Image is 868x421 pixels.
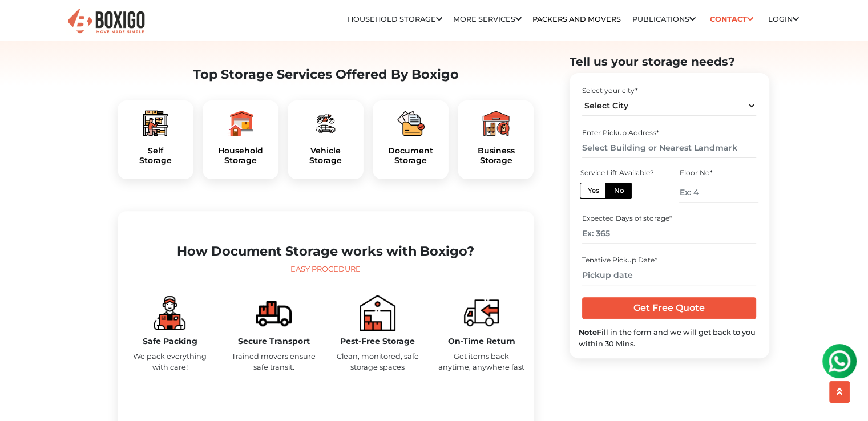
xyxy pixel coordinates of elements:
img: Boxigo [66,7,146,35]
a: More services [453,15,522,23]
a: Packers and Movers [532,15,621,23]
div: Easy Procedure [127,264,525,275]
a: Publications [632,15,696,23]
input: Get Free Quote [582,297,756,319]
img: boxigo_packers_and_movers_plan [482,110,510,137]
a: DocumentStorage [382,146,439,165]
p: Clean, monitored, safe storage spaces [334,351,421,373]
input: Select Building or Nearest Landmark [582,138,756,158]
div: Fill in the form and we will get back to you within 30 Mins. [579,327,760,349]
div: Tenative Pickup Date [582,255,756,265]
a: SelfStorage [127,146,184,165]
img: boxigo_storage_plan [152,295,188,331]
img: boxigo_packers_and_movers_plan [397,110,425,137]
h5: Self Storage [127,146,184,165]
h2: Tell us your storage needs? [570,55,769,68]
img: boxigo_packers_and_movers_book [360,295,395,331]
img: boxigo_packers_and_movers_compare [256,295,292,331]
a: HouseholdStorage [212,146,269,165]
h5: Secure Transport [231,337,317,346]
button: scroll up [829,381,850,403]
a: VehicleStorage [297,146,354,165]
h5: Household Storage [212,146,269,165]
a: Login [768,15,799,23]
div: Service Lift Available? [580,168,659,178]
h2: How Document Storage works with Boxigo? [127,244,525,259]
label: Yes [580,183,606,199]
input: Pickup date [582,265,756,285]
a: Household Storage [348,15,442,23]
div: Select your city [582,86,756,96]
input: Ex: 365 [582,224,756,244]
div: Enter Pickup Address [582,128,756,138]
p: We pack everything with care! [127,351,213,373]
h5: Business Storage [467,146,524,165]
a: BusinessStorage [467,146,524,165]
img: whatsapp-icon.svg [11,11,34,34]
b: Note [579,328,597,337]
input: Ex: 4 [679,183,758,203]
a: Contact [706,10,757,28]
img: boxigo_packers_and_movers_plan [312,110,339,137]
div: Expected Days of storage [582,213,756,224]
img: boxigo_packers_and_movers_move [463,295,499,331]
h5: Safe Packing [127,337,213,346]
label: No [605,183,632,199]
h5: On-Time Return [438,337,525,346]
h5: Document Storage [382,146,439,165]
img: boxigo_packers_and_movers_plan [227,110,254,137]
h5: Pest-Free Storage [334,337,421,346]
h5: Vehicle Storage [297,146,354,165]
img: boxigo_packers_and_movers_plan [142,110,169,137]
h2: Top Storage Services Offered By Boxigo [118,67,534,82]
p: Trained movers ensure safe transit. [231,351,317,373]
p: Get items back anytime, anywhere fast [438,351,525,373]
div: Floor No [679,168,758,178]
